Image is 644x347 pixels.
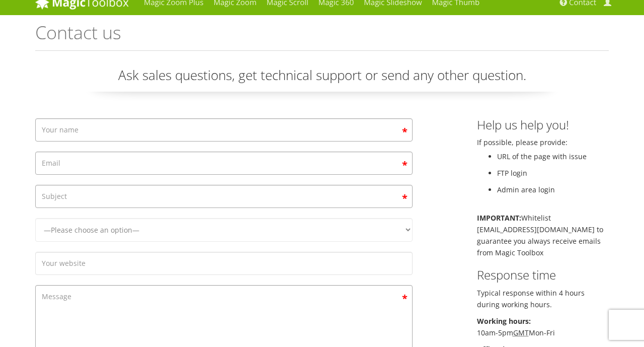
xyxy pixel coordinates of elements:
p: 10am-5pm Mon-Fri [477,315,609,338]
li: FTP login [497,167,609,179]
h1: Contact us [35,23,609,51]
input: Subject [35,185,413,208]
p: Ask sales questions, get technical support or send any other question. [35,66,609,92]
input: Your website [35,252,413,275]
b: IMPORTANT: [477,213,521,223]
p: Typical response within 4 hours during working hours. [477,287,609,310]
h3: Help us help you! [477,118,609,131]
input: Email [35,152,413,175]
acronym: Greenwich Mean Time [513,328,529,337]
input: Your name [35,118,413,142]
p: Whitelist [EMAIL_ADDRESS][DOMAIN_NAME] to guarantee you always receive emails from Magic Toolbox [477,212,609,258]
li: URL of the page with issue [497,151,609,162]
li: Admin area login [497,184,609,195]
h3: Response time [477,268,609,282]
b: Working hours: [477,316,531,326]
